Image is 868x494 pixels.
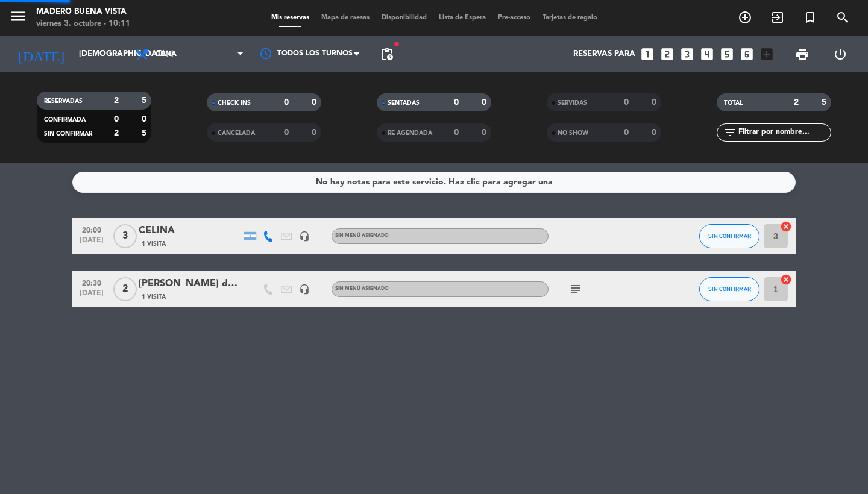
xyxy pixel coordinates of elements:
span: Cena [156,50,177,58]
strong: 0 [624,98,629,107]
i: power_settings_new [833,47,848,61]
span: Pre-acceso [492,14,536,21]
strong: 0 [312,98,319,107]
strong: 5 [142,96,149,105]
span: TOTAL [724,100,743,106]
strong: 0 [652,128,659,137]
span: 1 Visita [142,239,166,249]
i: cancel [780,220,792,233]
i: looks_3 [679,46,695,62]
div: LOG OUT [821,36,859,72]
div: Madero Buena Vista [36,6,130,18]
span: CANCELADA [218,130,255,136]
span: 1 Visita [142,292,166,302]
strong: 0 [482,128,489,137]
strong: 2 [114,129,119,137]
span: SIN CONFIRMAR [44,131,92,137]
span: Disponibilidad [376,14,433,21]
button: menu [9,7,27,30]
span: [DATE] [77,289,107,303]
span: 3 [113,224,137,248]
i: subject [568,282,583,296]
i: headset_mic [299,231,310,242]
span: Tarjetas de regalo [536,14,603,21]
strong: 2 [794,98,799,107]
span: Mapa de mesas [315,14,376,21]
strong: 0 [114,115,119,123]
span: CONFIRMADA [44,117,86,123]
i: exit_to_app [770,10,785,25]
i: looks_4 [699,46,715,62]
i: looks_one [640,46,655,62]
button: SIN CONFIRMAR [699,224,759,248]
i: headset_mic [299,284,310,295]
i: turned_in_not [803,10,817,25]
strong: 5 [822,98,829,107]
i: search [835,10,850,25]
strong: 0 [284,128,289,137]
strong: 0 [482,98,489,107]
span: 2 [113,277,137,301]
span: Lista de Espera [433,14,492,21]
span: Reservas para [573,49,635,59]
span: [DATE] [77,236,107,250]
strong: 0 [454,128,459,137]
strong: 5 [142,129,149,137]
strong: 2 [114,96,119,105]
i: looks_5 [719,46,735,62]
strong: 0 [454,98,459,107]
strong: 0 [284,98,289,107]
i: menu [9,7,27,25]
span: print [795,47,810,61]
span: SIN CONFIRMAR [708,233,751,239]
i: looks_two [659,46,675,62]
button: SIN CONFIRMAR [699,277,759,301]
div: viernes 3. octubre - 10:11 [36,18,130,30]
span: Sin menú asignado [335,233,389,238]
span: SERVIDAS [558,100,587,106]
span: fiber_manual_record [393,40,400,48]
strong: 0 [624,128,629,137]
span: SENTADAS [388,100,420,106]
strong: 0 [652,98,659,107]
span: pending_actions [380,47,394,61]
span: NO SHOW [558,130,588,136]
strong: 0 [312,128,319,137]
div: CELINA [139,223,241,239]
span: CHECK INS [218,100,251,106]
span: RE AGENDADA [388,130,432,136]
span: RESERVADAS [44,98,83,104]
i: arrow_drop_down [112,47,127,61]
div: [PERSON_NAME] del carril [139,276,241,292]
i: add_circle_outline [738,10,752,25]
input: Filtrar por nombre... [737,126,831,139]
i: [DATE] [9,41,73,67]
span: 20:00 [77,222,107,236]
span: Sin menú asignado [335,286,389,291]
div: No hay notas para este servicio. Haz clic para agregar una [316,175,553,189]
i: filter_list [723,125,737,140]
span: 20:30 [77,275,107,289]
strong: 0 [142,115,149,123]
i: cancel [780,274,792,286]
i: looks_6 [739,46,755,62]
span: SIN CONFIRMAR [708,286,751,292]
i: add_box [759,46,775,62]
span: Mis reservas [265,14,315,21]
